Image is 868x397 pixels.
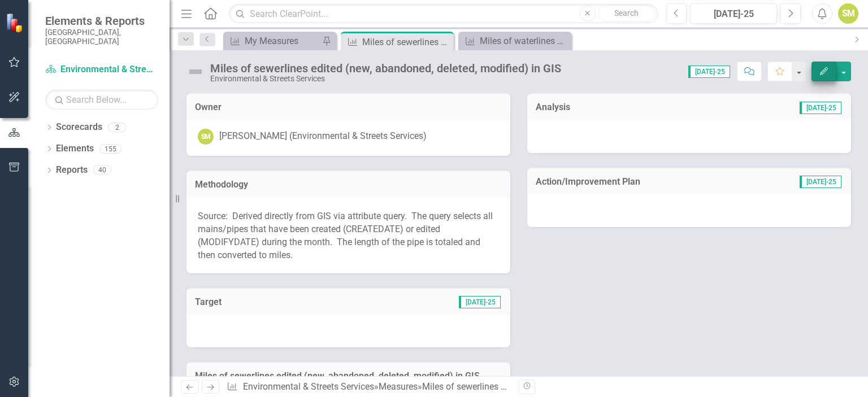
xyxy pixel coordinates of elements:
[422,381,696,392] div: Miles of sewerlines edited (new, abandoned, deleted, modified) in GIS
[45,63,158,76] a: Environmental & Streets Services
[210,62,561,75] div: Miles of sewerlines edited (new, abandoned, deleted, modified) in GIS
[195,180,502,190] h3: Methodology
[198,129,214,145] div: SM
[598,6,655,21] button: Search
[195,102,502,112] h3: Owner
[461,34,568,48] a: Miles of waterlines edited (new, abandoned, deleted, modified) in GIS
[219,130,427,143] div: [PERSON_NAME] (Environmental & Streets Services)
[226,34,319,48] a: My Measures
[694,7,773,21] div: [DATE]-25
[800,176,841,188] span: [DATE]-25
[800,102,841,114] span: [DATE]-25
[195,297,312,307] h3: Target
[688,66,730,78] span: [DATE]-25
[536,177,753,187] h3: Action/Improvement Plan
[690,3,777,24] button: [DATE]-25
[243,381,374,392] a: Environmental & Streets Services
[45,28,158,46] small: [GEOGRAPHIC_DATA], [GEOGRAPHIC_DATA]
[93,165,111,175] div: 40
[186,63,205,81] img: Not Defined
[5,12,25,33] img: ClearPoint Strategy
[229,4,657,24] input: Search ClearPoint...
[227,381,510,394] div: » »
[198,208,499,261] p: Source: Derived directly from GIS via attribute query. The query selects all mains/pipes that hav...
[56,164,88,177] a: Reports
[210,75,561,83] div: Environmental & Streets Services
[45,14,158,28] span: Elements & Reports
[379,381,418,392] a: Measures
[536,102,672,112] h3: Analysis
[45,90,158,110] input: Search Below...
[362,35,451,49] div: Miles of sewerlines edited (new, abandoned, deleted, modified) in GIS
[56,142,94,155] a: Elements
[56,121,102,134] a: Scorecards
[108,123,126,132] div: 2
[614,8,639,18] span: Search
[459,296,501,308] span: [DATE]-25
[245,34,319,48] div: My Measures
[838,3,858,24] button: SM
[99,144,121,154] div: 155
[195,371,502,381] h3: Miles of sewerlines edited (new, abandoned, deleted, modified) in GIS
[480,34,568,48] div: Miles of waterlines edited (new, abandoned, deleted, modified) in GIS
